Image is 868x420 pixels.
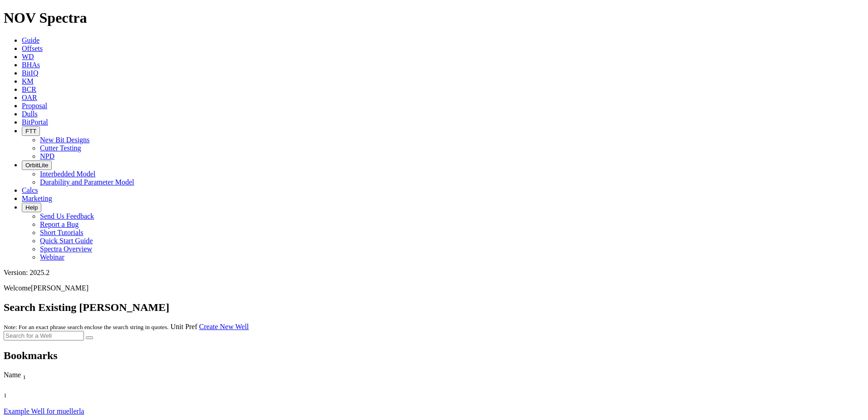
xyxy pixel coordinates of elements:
span: Sort None [23,371,26,379]
a: Webinar [40,253,64,261]
sub: 1 [23,374,26,380]
a: Unit Pref [170,323,197,330]
div: Sort None [4,389,49,407]
a: Example Well for muellerla [4,407,84,415]
div: Column Menu [4,399,49,407]
a: BCR [22,85,36,93]
a: Create New Well [199,323,249,330]
span: OrbitLite [25,162,48,169]
div: Sort None [4,371,804,389]
div: Name Sort None [4,371,804,381]
a: Send Us Feedback [40,212,94,220]
h2: Bookmarks [4,350,864,362]
span: Help [25,204,38,211]
button: Help [22,203,41,212]
sub: 1 [4,392,7,399]
a: NPD [40,152,54,160]
a: Offsets [22,45,43,52]
a: KM [22,77,34,85]
a: Spectra Overview [40,245,92,253]
small: Note: For an exact phrase search enclose the search string in quotes. [4,324,168,330]
a: BHAs [22,61,40,69]
span: Sort None [4,389,7,397]
a: BitPortal [22,118,48,126]
a: New Bit Designs [40,136,89,144]
a: Marketing [22,195,52,202]
a: Quick Start Guide [40,237,93,245]
a: Dulls [22,110,38,118]
a: Interbedded Model [40,170,95,178]
a: OAR [22,94,37,101]
a: BitIQ [22,69,38,77]
a: Cutter Testing [40,144,81,152]
a: Calcs [22,186,38,194]
span: Name [4,371,21,379]
div: Column Menu [4,381,804,389]
p: Welcome [4,284,864,292]
input: Search for a Well [4,331,84,340]
a: Guide [22,36,39,44]
h2: Search Existing [PERSON_NAME] [4,301,864,314]
div: Sort None [4,389,49,399]
span: FTT [25,128,36,135]
a: Short Tutorials [40,229,84,236]
a: WD [22,53,34,60]
a: Report a Bug [40,220,79,228]
button: OrbitLite [22,160,52,170]
a: Proposal [22,102,47,110]
h1: NOV Spectra [4,10,864,26]
button: FTT [22,126,40,136]
div: Version: 2025.2 [4,269,864,277]
a: Durability and Parameter Model [40,178,134,186]
span: [PERSON_NAME] [31,284,89,292]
